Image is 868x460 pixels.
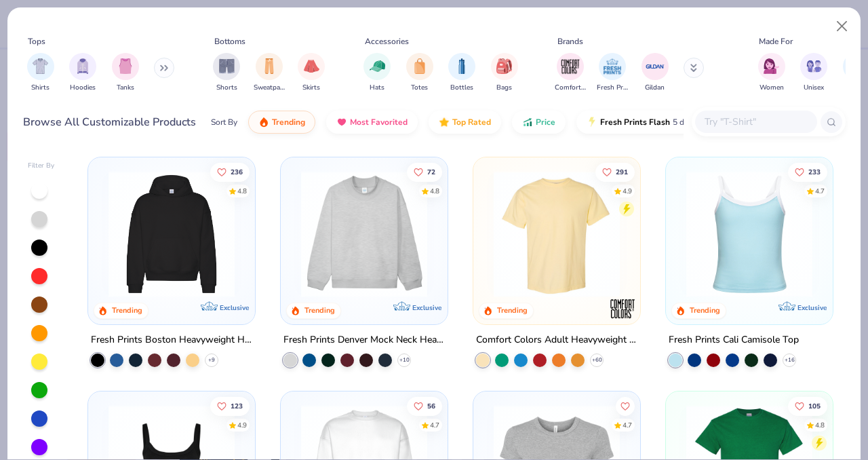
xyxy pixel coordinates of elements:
[411,83,428,93] span: Totes
[576,111,733,134] button: Fresh Prints Flash5 day delivery
[112,53,139,93] button: filter button
[28,161,55,171] div: Filter By
[283,332,445,349] div: Fresh Prints Denver Mock Neck Heavyweight Sweatshirt
[350,117,408,128] span: Most Favorited
[294,171,434,297] img: f5d85501-0dbb-4ee4-b115-c08fa3845d83
[407,396,442,415] button: Like
[407,162,442,181] button: Like
[806,58,822,74] img: Unisex Image
[616,396,635,415] button: Like
[626,171,766,297] img: e55d29c3-c55d-459c-bfd9-9b1c499ab3c6
[784,356,794,364] span: + 16
[597,53,628,93] button: filter button
[788,162,827,181] button: Like
[555,53,586,93] button: filter button
[452,117,491,128] span: Top Rated
[33,58,48,74] img: Shirts Image
[759,83,784,93] span: Women
[326,111,418,134] button: Most Favorited
[808,168,821,175] span: 233
[102,171,241,297] img: 91acfc32-fd48-4d6b-bdad-a4c1a30ac3fc
[496,83,512,93] span: Bags
[669,332,799,349] div: Fresh Prints Cali Camisole Top
[254,53,285,93] div: filter for Sweatpants
[788,396,827,415] button: Like
[623,186,632,196] div: 4.9
[213,53,240,93] div: filter for Shorts
[262,58,277,74] img: Sweatpants Image
[439,117,450,128] img: TopRated.gif
[406,53,433,93] div: filter for Totes
[430,420,439,430] div: 4.7
[602,56,623,77] img: Fresh Prints Image
[28,35,45,47] div: Tops
[211,396,250,415] button: Like
[758,53,785,93] button: filter button
[642,53,669,93] button: filter button
[808,402,821,409] span: 105
[764,58,779,74] img: Women Image
[815,420,825,430] div: 4.8
[211,162,250,181] button: Like
[363,53,391,93] button: filter button
[208,356,215,364] span: + 9
[454,58,469,74] img: Bottles Image
[365,35,409,47] div: Accessories
[800,53,827,93] div: filter for Unisex
[298,53,325,93] div: filter for Skirts
[673,115,723,130] span: 5 day delivery
[70,83,96,93] span: Hoodies
[336,117,347,128] img: most_fav.gif
[759,35,793,47] div: Made For
[496,58,511,74] img: Bags Image
[69,53,96,93] button: filter button
[430,186,439,196] div: 4.8
[75,58,90,74] img: Hoodies Image
[214,35,245,47] div: Bottoms
[476,332,637,349] div: Comfort Colors Adult Heavyweight T-Shirt
[304,58,319,74] img: Skirts Image
[412,58,427,74] img: Totes Image
[118,58,133,74] img: Tanks Image
[302,83,320,93] span: Skirts
[623,420,632,430] div: 4.7
[645,83,665,93] span: Gildan
[800,53,827,93] button: filter button
[491,53,518,93] div: filter for Bags
[216,83,237,93] span: Shorts
[91,332,252,349] div: Fresh Prints Boston Heavyweight Hoodie
[600,117,670,128] span: Fresh Prints Flash
[555,83,586,93] span: Comfort Colors
[406,53,433,93] button: filter button
[555,53,586,93] div: filter for Comfort Colors
[117,83,134,93] span: Tanks
[363,53,391,93] div: filter for Hats
[427,402,435,409] span: 56
[211,116,237,128] div: Sort By
[31,83,50,93] span: Shirts
[69,53,96,93] div: filter for Hoodies
[429,111,501,134] button: Top Rated
[703,114,808,130] input: Try "T-Shirt"
[679,171,819,297] img: a25d9891-da96-49f3-a35e-76288174bf3a
[248,111,315,134] button: Trending
[231,402,243,409] span: 123
[597,53,628,93] div: filter for Fresh Prints
[595,162,635,181] button: Like
[258,117,269,128] img: trending.gif
[491,53,518,93] button: filter button
[616,168,628,175] span: 291
[536,117,555,128] span: Price
[399,356,410,364] span: + 10
[645,56,665,77] img: Gildan Image
[272,117,305,128] span: Trending
[758,53,785,93] div: filter for Women
[370,58,385,74] img: Hats Image
[112,53,139,93] div: filter for Tanks
[254,53,285,93] button: filter button
[219,58,235,74] img: Shorts Image
[804,83,824,93] span: Unisex
[560,56,580,77] img: Comfort Colors Image
[231,168,243,175] span: 236
[448,53,475,93] button: filter button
